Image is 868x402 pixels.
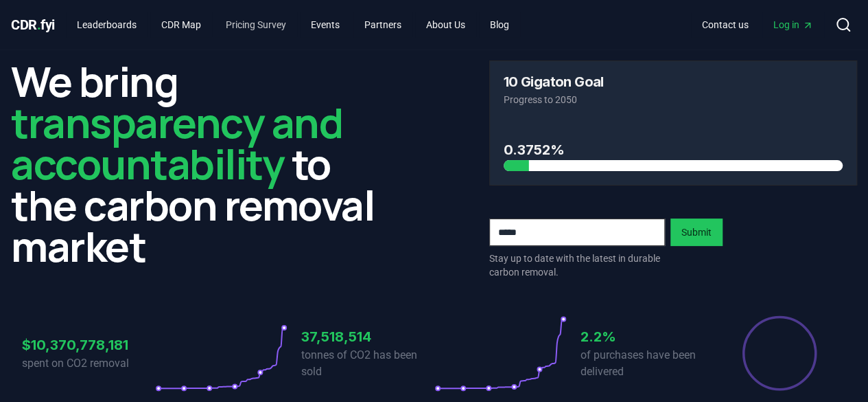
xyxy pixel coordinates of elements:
[215,12,297,37] a: Pricing Survey
[300,12,351,37] a: Events
[66,12,520,37] nav: Main
[11,60,379,267] h2: We bring to the carbon removal market
[301,326,434,347] h3: 37,518,514
[504,93,843,107] p: Progress to 2050
[489,252,665,279] p: Stay up to date with the latest in durable carbon removal.
[22,355,155,372] p: spent on CO2 removal
[11,16,55,33] span: CDR fyi
[11,15,55,34] a: CDR.fyi
[773,18,813,32] span: Log in
[66,12,148,37] a: Leaderboards
[301,347,434,380] p: tonnes of CO2 has been sold
[150,12,212,37] a: CDR Map
[504,139,843,160] h3: 0.3752%
[580,347,714,380] p: of purchases have been delivered
[741,315,818,392] div: Percentage of sales delivered
[22,335,155,355] h3: $10,370,778,181
[691,12,760,37] a: Contact us
[11,94,342,192] span: transparency and accountability
[353,12,412,37] a: Partners
[762,12,824,37] a: Log in
[670,219,723,246] button: Submit
[691,12,824,37] nav: Main
[37,16,41,33] span: .
[504,75,604,89] h3: 10 Gigaton Goal
[415,12,476,37] a: About Us
[580,326,714,347] h3: 2.2%
[479,12,520,37] a: Blog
